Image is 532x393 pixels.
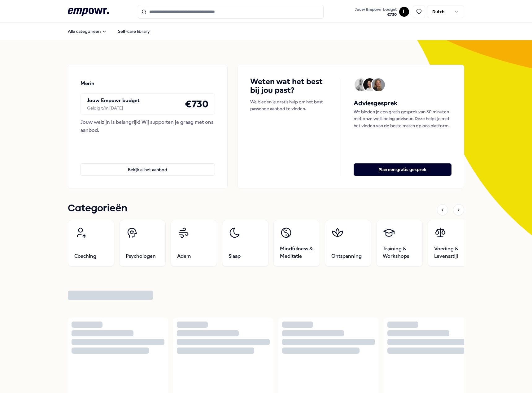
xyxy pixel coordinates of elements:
a: Psychologen [119,220,166,266]
span: Voeding & Levensstijl [434,245,468,260]
a: Ontspanning [325,220,371,266]
p: We bieden je gratis hulp om het best passende aanbod te vinden. [250,98,329,112]
a: Self-care library [113,25,155,37]
h5: Adviesgesprek [354,98,451,108]
input: Search for products, categories or subcategories [138,5,324,19]
a: Coaching [68,220,114,266]
div: Geldig t/m [DATE] [87,105,140,111]
img: Avatar [363,78,376,91]
a: Adem [171,220,217,266]
a: Voeding & Levensstijl [428,220,474,266]
p: We bieden je een gratis gesprek van 30 minuten met onze well-being adviseur. Deze helpt je met he... [354,108,451,129]
h1: Categorieën [68,201,127,216]
p: Merin [81,80,94,88]
span: Training & Workshops [383,245,416,260]
a: Mindfulness & Meditatie [273,220,320,266]
p: Jouw Empowr budget [87,97,140,105]
img: Avatar [355,78,368,91]
img: Avatar [372,78,385,91]
span: € 730 [355,12,397,17]
button: Jouw Empowr budget€730 [354,6,398,18]
a: Jouw Empowr budget€730 [352,5,399,18]
a: Slaap [222,220,268,266]
button: L [399,7,409,17]
button: Plan een gratis gesprek [354,163,451,176]
div: Jouw welzijn is belangrijk! Wij supporten je graag met ons aanbod. [81,118,215,134]
button: Bekijk al het aanbod [81,163,215,176]
span: Adem [177,253,191,260]
a: Bekijk al het aanbod [81,153,215,176]
nav: Main [63,25,155,37]
span: Coaching [74,253,96,260]
span: Mindfulness & Meditatie [280,245,313,260]
span: Slaap [229,253,241,260]
span: Jouw Empowr budget [355,7,397,12]
span: Psychologen [126,253,156,260]
a: Training & Workshops [376,220,423,266]
button: Alle categorieën [63,25,112,37]
h4: € 730 [185,96,208,112]
h4: Weten wat het best bij jou past? [250,77,329,95]
span: Ontspanning [331,253,362,260]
